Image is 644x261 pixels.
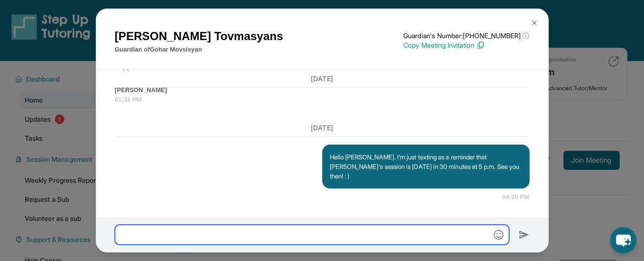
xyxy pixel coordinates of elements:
p: Hello [PERSON_NAME]. I'm just texting as a reminder that [PERSON_NAME]'s session is [DATE] in 30 ... [330,152,522,181]
p: Copy Meeting Invitation [403,41,529,50]
img: Emoji [494,230,503,240]
span: 01:31 PM [115,95,530,104]
img: Send icon [519,229,530,240]
img: Close Icon [531,19,538,27]
span: 04:30 PM [502,192,530,202]
span: ⓘ [522,31,529,41]
h3: [DATE] [115,123,530,133]
h3: [DATE] [115,73,530,83]
span: [PERSON_NAME] [115,85,530,95]
img: Copy Icon [476,41,485,50]
button: chat-button [610,227,636,253]
p: Guardian's Number: [PHONE_NUMBER] [403,31,529,41]
p: Guardian of Gohar Movsisyan [115,45,283,54]
h1: [PERSON_NAME] Tovmasyans [115,28,283,45]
